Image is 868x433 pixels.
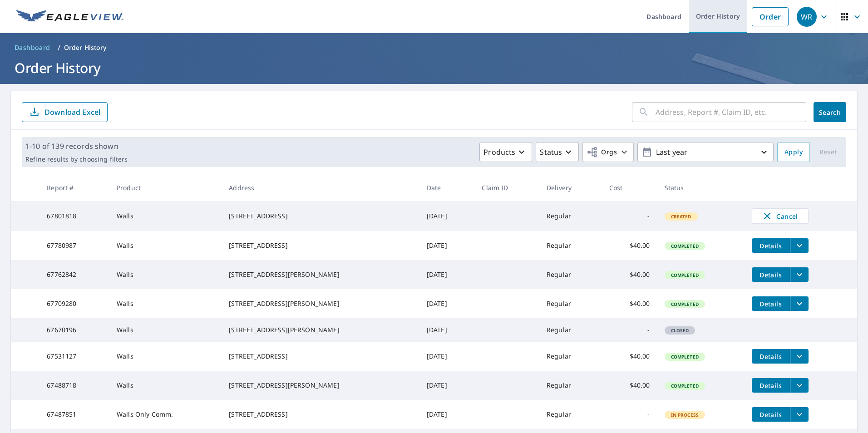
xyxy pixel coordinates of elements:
[11,40,54,55] a: Dashboard
[602,201,657,231] td: -
[229,270,412,279] div: [STREET_ADDRESS][PERSON_NAME]
[666,213,697,220] span: Created
[790,296,809,311] button: filesDropdownBtn-67709280
[39,260,109,289] td: 67762842
[784,147,803,158] span: Apply
[666,383,704,389] span: Completed
[109,371,222,400] td: Walls
[602,371,657,400] td: $40.00
[419,260,475,289] td: [DATE]
[479,142,532,162] button: Products
[419,231,475,260] td: [DATE]
[16,10,123,24] img: EV Logo
[109,289,222,318] td: Walls
[109,318,222,342] td: Walls
[22,102,108,122] button: Download Excel
[419,289,475,318] td: [DATE]
[582,142,634,162] button: Orgs
[602,342,657,371] td: $40.00
[229,410,412,419] div: [STREET_ADDRESS]
[656,99,806,125] input: Address, Report #, Claim ID, etc.
[25,141,128,152] p: 1-10 of 139 records shown
[229,381,412,390] div: [STREET_ADDRESS][PERSON_NAME]
[757,300,784,308] span: Details
[790,349,809,364] button: filesDropdownBtn-67531127
[419,342,475,371] td: [DATE]
[539,289,602,318] td: Regular
[666,301,704,307] span: Completed
[657,174,745,201] th: Status
[15,43,50,52] span: Dashboard
[757,271,784,279] span: Details
[419,318,475,342] td: [DATE]
[752,378,790,393] button: detailsBtn-67488718
[419,371,475,400] td: [DATE]
[539,371,602,400] td: Regular
[44,107,100,117] p: Download Excel
[752,407,790,422] button: detailsBtn-67487851
[797,7,817,27] div: WR
[25,155,128,163] p: Refine results by choosing filters
[539,400,602,429] td: Regular
[790,267,809,282] button: filesDropdownBtn-67762842
[790,378,809,393] button: filesDropdownBtn-67488718
[109,201,222,231] td: Walls
[602,318,657,342] td: -
[11,59,857,77] h1: Order History
[602,231,657,260] td: $40.00
[602,400,657,429] td: -
[64,43,107,52] p: Order History
[637,142,774,162] button: Last year
[652,144,759,160] p: Last year
[602,260,657,289] td: $40.00
[539,201,602,231] td: Regular
[752,208,809,224] button: Cancel
[109,231,222,260] td: Walls
[109,400,222,429] td: Walls Only Comm.
[752,296,790,311] button: detailsBtn-67709280
[540,147,562,157] p: Status
[109,342,222,371] td: Walls
[757,381,784,390] span: Details
[229,299,412,308] div: [STREET_ADDRESS][PERSON_NAME]
[752,7,789,26] a: Order
[229,212,412,221] div: [STREET_ADDRESS]
[536,142,579,162] button: Status
[602,174,657,201] th: Cost
[39,342,109,371] td: 67531127
[419,174,475,201] th: Date
[222,174,419,201] th: Address
[757,241,784,250] span: Details
[419,400,475,429] td: [DATE]
[666,327,695,334] span: Closed
[666,354,704,360] span: Completed
[419,201,475,231] td: [DATE]
[539,342,602,371] td: Regular
[539,260,602,289] td: Regular
[109,174,222,201] th: Product
[757,352,784,361] span: Details
[814,102,846,122] button: Search
[539,318,602,342] td: Regular
[229,241,412,250] div: [STREET_ADDRESS]
[587,147,617,158] span: Orgs
[752,238,790,253] button: detailsBtn-67780987
[752,349,790,364] button: detailsBtn-67531127
[229,352,412,361] div: [STREET_ADDRESS]
[39,318,109,342] td: 67670196
[483,147,515,157] p: Products
[39,201,109,231] td: 67801818
[757,410,784,419] span: Details
[474,174,539,201] th: Claim ID
[58,42,60,53] li: /
[666,243,704,249] span: Completed
[666,272,704,278] span: Completed
[821,108,839,117] span: Search
[666,412,705,418] span: In Process
[539,231,602,260] td: Regular
[11,40,857,55] nav: breadcrumb
[229,325,412,335] div: [STREET_ADDRESS][PERSON_NAME]
[39,371,109,400] td: 67488718
[539,174,602,201] th: Delivery
[790,407,809,422] button: filesDropdownBtn-67487851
